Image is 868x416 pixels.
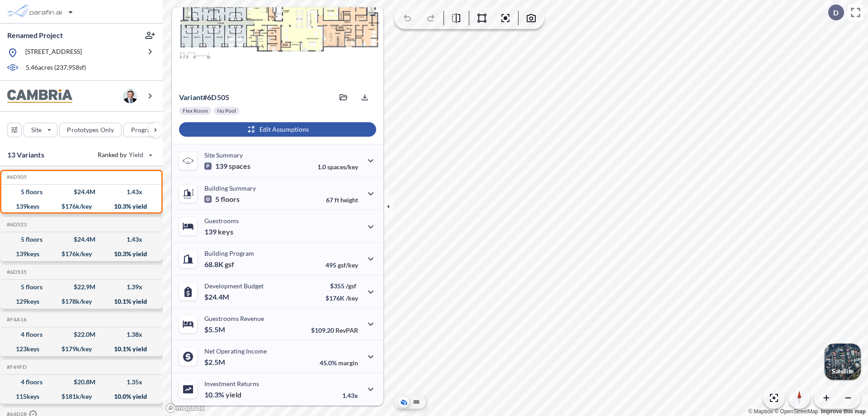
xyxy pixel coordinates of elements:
[335,326,358,334] span: RevPAR
[204,184,256,192] p: Building Summary
[217,107,236,115] p: No Pool
[325,282,358,290] p: $355
[335,196,339,204] span: ft
[204,151,243,159] p: Site Summary
[748,408,773,415] a: Mapbox
[221,195,240,204] span: floors
[327,163,358,171] span: spaces/key
[26,63,86,73] p: 5.46 acres ( 237,958 sf)
[338,359,358,367] span: margin
[204,390,241,399] p: 10.3%
[833,9,839,17] p: D
[179,93,229,102] p: # 6d505
[204,260,234,269] p: 68.8K
[5,364,27,370] h5: Click to copy the code
[825,344,861,380] img: Switcher Image
[204,249,254,257] p: Building Program
[225,260,234,269] span: gsf
[832,368,854,375] p: Satellite
[411,397,422,407] button: Site Plan
[342,392,358,399] p: 1.43x
[67,125,114,134] p: Prototypes Only
[123,123,172,137] button: Program
[5,316,27,323] h5: Click to copy the code
[311,326,358,334] p: $109.20
[226,390,241,399] span: yield
[179,122,376,137] button: Edit Assumptions
[317,163,358,171] p: 1.0
[5,174,27,180] h5: Click to copy the code
[398,397,409,407] button: Aerial View
[31,125,42,134] p: Site
[183,107,208,115] p: Flex Room
[204,347,267,355] p: Net Operating Income
[204,292,231,301] p: $24.4M
[179,93,203,101] span: Variant
[7,30,63,40] p: Renamed Project
[204,325,226,334] p: $5.5M
[346,294,358,302] span: /key
[326,196,358,204] p: 67
[204,315,264,322] p: Guestrooms Revenue
[218,227,233,236] span: keys
[320,359,358,367] p: 45.0%
[204,282,264,290] p: Development Budget
[7,89,72,103] img: BrandImage
[204,217,239,225] p: Guestrooms
[131,125,156,134] p: Program
[204,195,240,204] p: 5
[229,162,250,171] span: spaces
[59,123,122,137] button: Prototypes Only
[129,150,144,159] span: Yield
[90,148,158,162] button: Ranked by Yield
[5,269,27,275] h5: Click to copy the code
[346,282,356,290] span: /gsf
[325,261,358,269] p: 495
[204,162,250,171] p: 139
[774,408,818,415] a: OpenStreetMap
[204,227,233,236] p: 139
[340,196,358,204] span: height
[338,261,358,269] span: gsf/key
[24,123,57,137] button: Site
[821,408,866,415] a: Improve this map
[325,294,358,302] p: $176K
[204,358,226,367] p: $2.5M
[25,47,82,58] p: [STREET_ADDRESS]
[123,89,137,103] img: user logo
[165,403,205,413] a: Mapbox homepage
[825,344,861,380] button: Switcher ImageSatellite
[5,221,27,228] h5: Click to copy the code
[7,149,44,160] p: 13 Variants
[204,380,259,387] p: Investment Returns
